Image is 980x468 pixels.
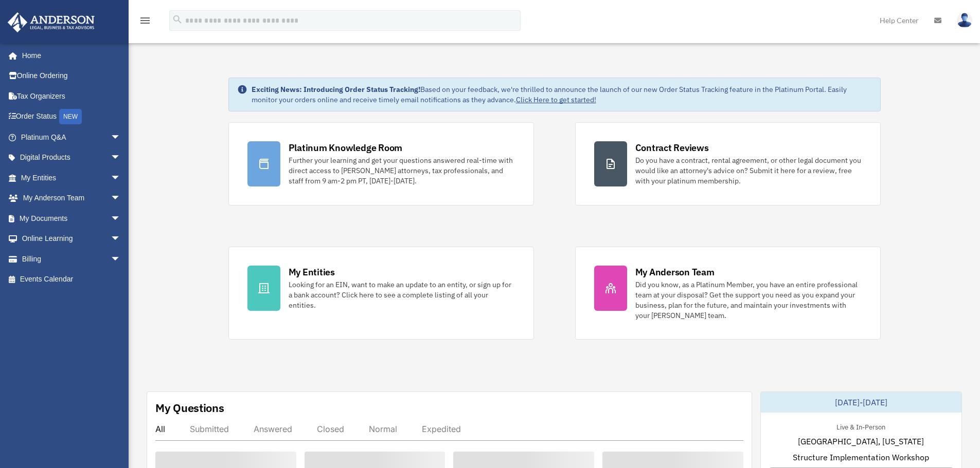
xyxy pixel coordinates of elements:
div: Further your learning and get your questions answered real-time with direct access to [PERSON_NAM... [289,155,515,186]
div: My Questions [155,400,224,416]
a: Order StatusNEW [7,106,136,127]
div: Looking for an EIN, want to make an update to an entity, or sign up for a bank account? Click her... [289,279,515,310]
span: arrow_drop_down [111,229,131,250]
a: My Entitiesarrow_drop_down [7,167,136,188]
div: Did you know, as a Platinum Member, you have an entire professional team at your disposal? Get th... [635,279,862,321]
div: Submitted [190,424,229,434]
div: Answered [254,424,292,434]
img: Anderson Advisors Platinum Portal [5,12,98,32]
span: arrow_drop_down [111,147,131,169]
a: My Anderson Teamarrow_drop_down [7,188,136,209]
span: arrow_drop_down [111,249,131,270]
a: Platinum Q&Aarrow_drop_down [7,127,136,147]
a: Tax Organizers [7,86,136,106]
div: Do you have a contract, rental agreement, or other legal document you would like an attorney's ad... [635,155,862,186]
a: menu [139,18,151,27]
a: Click Here to get started! [516,95,596,104]
i: menu [139,14,151,27]
a: My Anderson Team Did you know, as a Platinum Member, you have an entire professional team at your... [575,247,881,340]
span: arrow_drop_down [111,167,131,189]
div: All [155,424,165,434]
strong: Exciting News: Introducing Order Status Tracking! [252,85,420,94]
span: arrow_drop_down [111,208,131,229]
a: Events Calendar [7,269,136,290]
span: arrow_drop_down [111,188,131,209]
div: Closed [317,424,344,434]
a: My Documentsarrow_drop_down [7,208,136,229]
a: Online Ordering [7,66,136,86]
div: My Entities [289,266,335,278]
a: Billingarrow_drop_down [7,249,136,269]
a: Platinum Knowledge Room Further your learning and get your questions answered real-time with dire... [228,122,534,205]
span: Structure Implementation Workshop [793,451,929,463]
div: Platinum Knowledge Room [289,141,403,154]
span: arrow_drop_down [111,127,131,148]
div: Normal [369,424,397,434]
div: Based on your feedback, we're thrilled to announce the launch of our new Order Status Tracking fe... [252,84,872,105]
i: search [172,14,183,25]
a: Online Learningarrow_drop_down [7,229,136,249]
div: Contract Reviews [635,141,709,154]
div: Live & In-Person [828,421,894,432]
a: Home [7,45,131,66]
a: My Entities Looking for an EIN, want to make an update to an entity, or sign up for a bank accoun... [228,247,534,340]
div: Expedited [422,424,461,434]
span: [GEOGRAPHIC_DATA], [US_STATE] [798,435,924,447]
a: Contract Reviews Do you have a contract, rental agreement, or other legal document you would like... [575,122,881,205]
div: My Anderson Team [635,266,715,278]
div: [DATE]-[DATE] [761,392,961,413]
img: User Pic [957,13,972,28]
a: Digital Productsarrow_drop_down [7,147,136,168]
div: NEW [59,109,82,124]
